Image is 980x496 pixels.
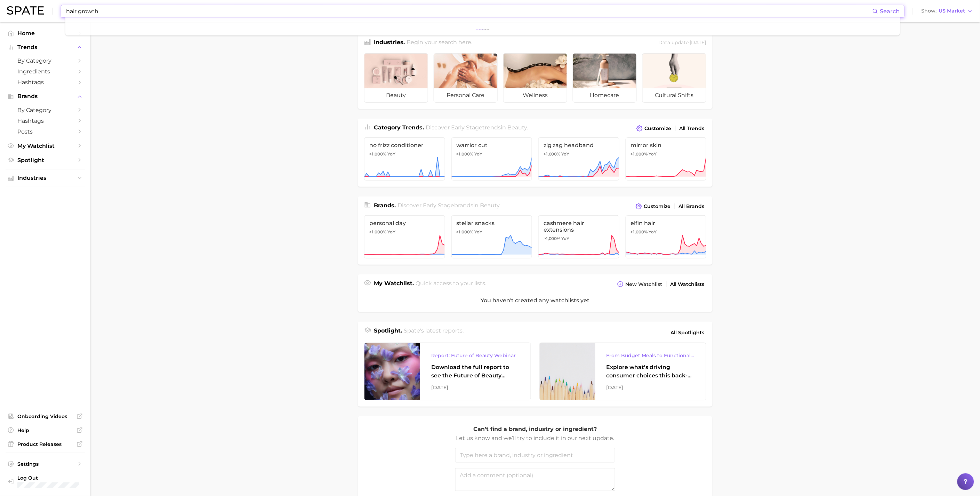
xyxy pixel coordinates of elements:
[631,229,648,234] span: >1,000%
[669,280,706,289] a: All Watchlists
[457,229,474,234] span: >1,000%
[562,236,570,241] span: YoY
[451,137,532,181] a: warrior cut>1,000% YoY
[434,88,497,102] span: personal care
[364,137,445,181] a: no frizz conditioner>1,000% YoY
[631,220,701,226] span: elfin hair
[6,42,85,53] button: Trends
[544,142,614,149] span: zig zag headband
[17,93,73,99] span: Brands
[562,151,570,157] span: YoY
[671,328,705,337] span: All Spotlights
[17,427,73,433] span: Help
[6,105,85,115] a: by Category
[538,137,619,181] a: zig zag headband>1,000% YoY
[17,57,73,64] span: by Category
[17,441,73,447] span: Product Releases
[457,220,527,226] span: stellar snacks
[17,413,73,419] span: Onboarding Videos
[504,88,567,102] span: wellness
[364,88,428,102] span: beauty
[358,289,713,312] div: You haven't created any watchlists yet
[17,475,79,481] span: Log Out
[573,88,636,102] span: homecare
[431,383,520,392] div: [DATE]
[544,220,614,233] span: cashmere hair extensions
[678,124,706,133] a: All Trends
[643,88,706,102] span: cultural shifts
[573,53,637,103] a: homecare
[369,229,386,234] span: >1,000%
[616,279,664,289] button: New Watchlist
[369,151,386,157] span: >1,000%
[626,137,707,181] a: mirror skin>1,000% YoY
[17,175,73,181] span: Industries
[6,141,85,151] a: My Watchlist
[457,151,474,157] span: >1,000%
[404,327,464,338] h2: Spate's latest reports.
[7,6,44,15] img: SPATE
[6,115,85,126] a: Hashtags
[922,9,937,13] span: Show
[17,157,73,163] span: Spotlight
[6,28,85,39] a: Home
[17,461,73,467] span: Settings
[475,229,483,235] span: YoY
[374,202,396,209] span: Brands .
[364,53,428,103] a: beauty
[607,363,695,380] div: Explore what’s driving consumer choices this back-to-school season From budget-friendly meals to ...
[626,215,707,258] a: elfin hair>1,000% YoY
[451,215,532,258] a: stellar snacks>1,000% YoY
[626,281,662,287] span: New Watchlist
[680,126,705,131] span: All Trends
[364,215,445,258] a: personal day>1,000% YoY
[6,91,85,102] button: Brands
[374,124,424,131] span: Category Trends .
[631,142,701,149] span: mirror skin
[17,107,73,113] span: by Category
[17,68,73,75] span: Ingredients
[17,79,73,86] span: Hashtags
[17,128,73,135] span: Posts
[6,439,85,449] a: Product Releases
[17,30,73,37] span: Home
[6,155,85,166] a: Spotlight
[920,7,975,16] button: ShowUS Market
[17,44,73,50] span: Trends
[649,229,657,235] span: YoY
[455,425,615,434] p: Can't find a brand, industry or ingredient?
[6,126,85,137] a: Posts
[369,220,440,226] span: personal day
[431,363,520,380] div: Download the full report to see the Future of Beauty trends we unpacked during the webinar.
[6,473,85,490] a: Log out. Currently logged in with e-mail vy_dong@cotyinc.com.
[6,173,85,183] button: Industries
[374,279,414,289] h1: My Watchlist.
[607,351,695,360] div: From Budget Meals to Functional Snacks: Food & Beverage Trends Shaping Consumer Behavior This Sch...
[480,202,500,209] span: beauty
[426,124,528,131] span: Discover Early Stage trends in .
[670,281,705,287] span: All Watchlists
[369,142,440,149] span: no frizz conditioner
[607,383,695,392] div: [DATE]
[659,38,706,48] div: Data update: [DATE]
[880,8,900,15] span: Search
[642,53,706,103] a: cultural shifts
[644,203,671,209] span: Customize
[544,151,561,157] span: >1,000%
[17,118,73,124] span: Hashtags
[374,327,402,338] h1: Spotlight.
[508,124,527,131] span: beauty
[649,151,657,157] span: YoY
[677,202,706,211] a: All Brands
[538,215,619,258] a: cashmere hair extensions>1,000% YoY
[6,459,85,469] a: Settings
[387,229,395,235] span: YoY
[6,425,85,435] a: Help
[431,351,520,360] div: Report: Future of Beauty Webinar
[544,236,561,241] span: >1,000%
[457,142,527,149] span: warrior cut
[416,279,487,289] h2: Quick access to your lists.
[407,38,473,48] h2: Begin your search here.
[635,123,673,133] button: Customize
[6,66,85,77] a: Ingredients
